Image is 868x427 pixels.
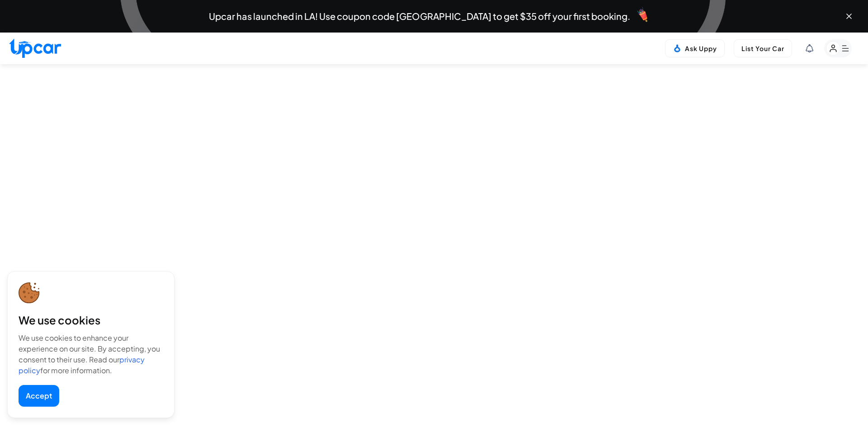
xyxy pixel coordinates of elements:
img: Upcar Logo [9,38,61,58]
button: List Your Car [734,39,792,57]
div: We use cookies to enhance your experience on our site. By accepting, you consent to their use. Re... [19,333,163,376]
div: We use cookies [19,313,163,327]
img: Uppy [673,44,682,53]
span: Upcar has launched in LA! Use coupon code [GEOGRAPHIC_DATA] to get $35 off your first booking. [209,12,630,21]
button: Ask Uppy [665,39,725,57]
button: Accept [19,385,59,407]
img: cookie-icon.svg [19,282,40,304]
button: Close banner [844,12,854,21]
